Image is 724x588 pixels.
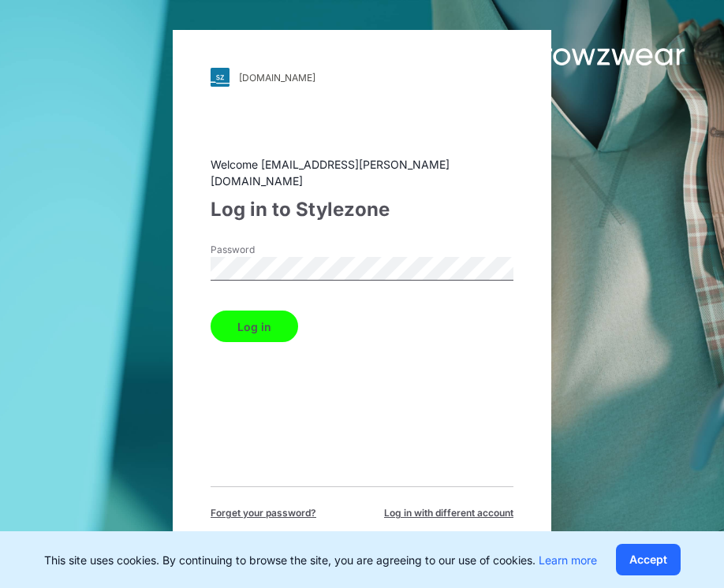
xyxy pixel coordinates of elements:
[211,156,513,189] div: Welcome [EMAIL_ADDRESS][PERSON_NAME][DOMAIN_NAME]
[211,68,230,87] img: svg+xml;base64,PHN2ZyB3aWR0aD0iMjgiIGhlaWdodD0iMjgiIHZpZXdCb3g9IjAgMCAyOCAyOCIgZmlsbD0ibm9uZSIgeG...
[239,72,315,84] div: [DOMAIN_NAME]
[487,39,685,68] img: browzwear-logo.73288ffb.svg
[44,552,597,568] p: This site uses cookies. By continuing to browse the site, you are agreeing to our use of cookies.
[211,68,513,87] a: [DOMAIN_NAME]
[211,506,316,520] span: Forget your password?
[539,553,597,567] a: Learn more
[211,311,298,342] button: Log in
[384,506,513,520] span: Log in with different account
[211,243,321,257] label: Password
[616,544,681,575] button: Accept
[211,195,513,224] div: Log in to Stylezone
